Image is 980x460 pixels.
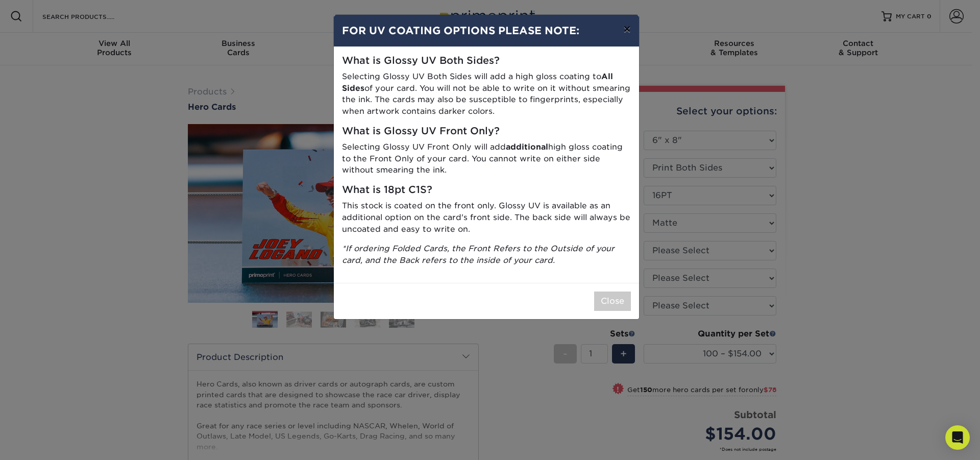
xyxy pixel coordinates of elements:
[342,71,613,93] strong: All Sides
[342,126,631,137] h5: What is Glossy UV Front Only?
[945,425,970,450] div: Open Intercom Messenger
[342,141,631,176] p: Selecting Glossy UV Front Only will add high gloss coating to the Front Only of your card. You ca...
[594,292,631,311] button: Close
[342,55,631,67] h5: What is Glossy UV Both Sides?
[342,244,615,265] i: *If ordering Folded Cards, the Front Refers to the Outside of your card, and the Back refers to t...
[342,71,631,117] p: Selecting Glossy UV Both Sides will add a high gloss coating to of your card. You will not be abl...
[506,142,548,152] strong: additional
[342,23,631,38] h4: FOR UV COATING OPTIONS PLEASE NOTE:
[615,15,639,43] button: ×
[342,184,631,196] h5: What is 18pt C1S?
[342,200,631,235] p: This stock is coated on the front only. Glossy UV is available as an additional option on the car...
